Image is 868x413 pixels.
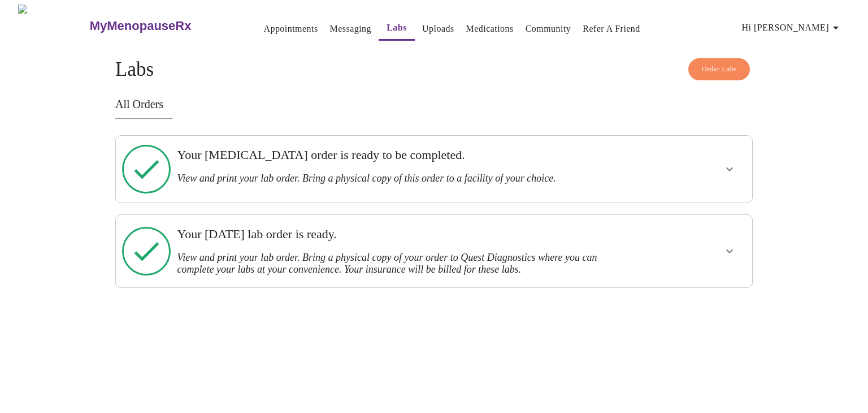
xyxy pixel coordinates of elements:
[177,252,630,276] h3: View and print your lab order. Bring a physical copy of your order to Quest Diagnostics where you...
[701,63,737,76] span: Order Labs
[115,58,753,81] h4: Labs
[387,20,407,36] a: Labs
[422,21,454,37] a: Uploads
[716,156,743,183] button: show more
[418,18,459,40] button: Uploads
[177,173,630,184] h3: View and print your lab order. Bring a physical copy of this order to a facility of your choice.
[115,98,753,111] h3: All Orders
[90,19,192,33] h3: MyMenopauseRx
[462,18,518,40] button: Medications
[737,16,847,39] button: Hi [PERSON_NAME]
[578,18,645,40] button: Refer a Friend
[325,18,376,40] button: Messaging
[526,21,571,37] a: Community
[88,6,236,46] a: MyMenopauseRx
[583,21,640,37] a: Refer a Friend
[18,5,88,47] img: MyMenopauseRx Logo
[177,148,630,162] h3: Your [MEDICAL_DATA] order is ready to be completed.
[716,238,743,265] button: show more
[330,21,371,37] a: Messaging
[177,227,630,242] h3: Your [DATE] lab order is ready.
[742,20,843,36] span: Hi [PERSON_NAME]
[688,58,750,80] button: Order Labs
[379,16,415,41] button: Labs
[263,21,318,37] a: Appointments
[259,18,322,40] button: Appointments
[466,21,514,37] a: Medications
[521,18,576,40] button: Community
